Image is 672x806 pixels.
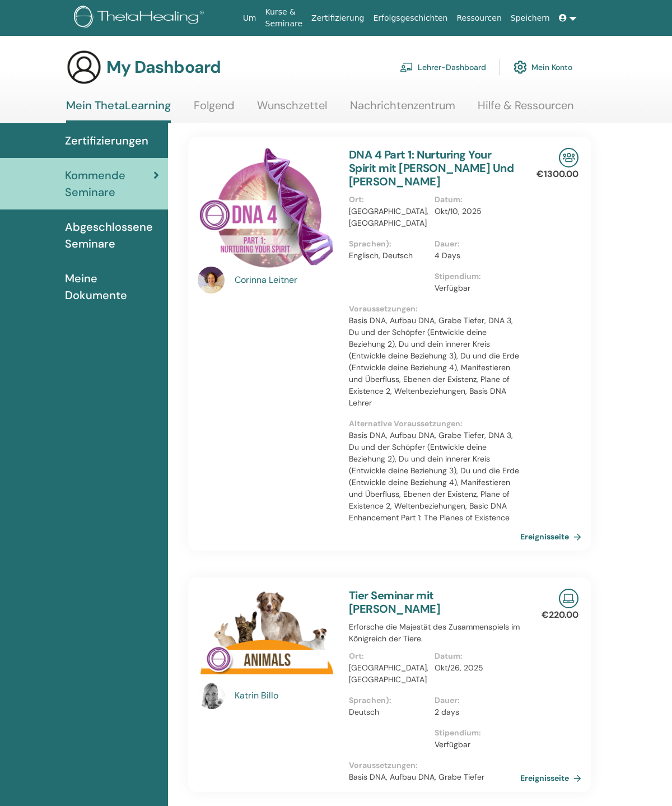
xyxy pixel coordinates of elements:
[349,206,428,229] p: [GEOGRAPHIC_DATA], [GEOGRAPHIC_DATA]
[536,167,578,181] p: €1300.00
[349,706,428,718] p: Deutsch
[198,589,335,686] img: Tier Seminar
[198,148,335,270] img: DNA 4 Part 1: Nurturing Your Spirit
[435,706,514,718] p: 2 days
[478,99,573,120] a: Hilfe & Ressourcen
[349,238,428,250] p: Sprachen) :
[65,218,159,252] span: Abgeschlossene Seminare
[349,250,428,262] p: Englisch, Deutsch
[74,6,208,31] img: logo.png
[435,250,514,262] p: 4 Days
[435,206,514,217] p: Okt/10, 2025
[198,267,225,293] img: default.jpg
[235,689,338,702] a: Katrin Billo
[435,238,514,250] p: Dauer :
[257,99,327,120] a: Wunschzettel
[435,194,514,206] p: Datum :
[235,273,338,287] a: Corinna Leitner
[66,99,171,123] a: Mein ThetaLearning
[65,132,148,149] span: Zertifizierungen
[194,99,235,120] a: Folgend
[349,621,520,645] p: Erforsche die Majestät des Zusammenspiels im Königreich der Tiere.
[435,271,514,282] p: Stipendium :
[106,57,221,77] h3: My Dashboard
[198,682,225,709] img: default.jpg
[435,739,514,751] p: Verfügbar
[307,8,368,29] a: Zertifizierung
[435,650,514,662] p: Datum :
[349,194,428,206] p: Ort :
[452,8,506,29] a: Ressourcen
[435,662,514,674] p: Okt/26, 2025
[559,148,578,167] img: In-Person Seminar
[65,270,159,304] span: Meine Dokumente
[349,760,520,771] p: Voraussetzungen :
[349,650,428,662] p: Ort :
[349,303,520,315] p: Voraussetzungen :
[634,768,661,795] iframe: Intercom live chat
[520,528,586,545] a: Ereignisseite
[349,771,520,783] p: Basis DNA, Aufbau DNA, Grabe Tiefer
[349,588,440,616] a: Tier Seminar mit [PERSON_NAME]
[368,8,452,29] a: Erfolgsgeschichten
[349,147,514,189] a: DNA 4 Part 1: Nurturing Your Spirit mit [PERSON_NAME] Und [PERSON_NAME]
[65,167,153,201] span: Kommende Seminare
[349,430,520,524] p: Basis DNA, Aufbau DNA, Grabe Tiefer, DNA 3, Du und der Schöpfer (Entwickle deine Beziehung 2), Du...
[520,770,586,786] a: Ereignisseite
[514,55,572,80] a: Mein Konto
[506,8,554,29] a: Speichern
[514,58,527,77] img: cog.svg
[400,62,413,72] img: chalkboard-teacher.svg
[349,418,520,430] p: Alternative Voraussetzungen :
[349,695,428,706] p: Sprachen) :
[400,55,486,80] a: Lehrer-Dashboard
[350,99,455,120] a: Nachrichtenzentrum
[349,315,520,409] p: Basis DNA, Aufbau DNA, Grabe Tiefer, DNA 3, Du und der Schöpfer (Entwickle deine Beziehung 2), Du...
[435,727,514,739] p: Stipendium :
[349,662,428,686] p: [GEOGRAPHIC_DATA], [GEOGRAPHIC_DATA]
[559,589,578,608] img: Live Online Seminar
[66,49,102,85] img: generic-user-icon.jpg
[435,282,514,294] p: Verfügbar
[261,2,307,34] a: Kurse & Seminare
[239,8,261,29] a: Um
[542,608,578,622] p: €220.00
[435,695,514,706] p: Dauer :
